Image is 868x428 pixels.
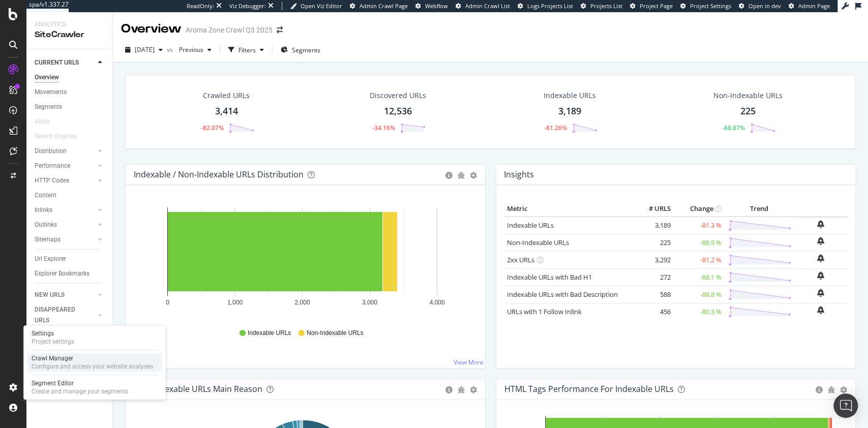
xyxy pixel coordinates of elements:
div: bell-plus [817,289,824,297]
td: 588 [633,286,673,303]
span: Project Page [640,2,673,10]
div: bell-plus [817,271,824,280]
div: bug [458,386,465,393]
span: Segments [292,46,320,54]
a: Admin Crawl Page [350,2,408,10]
div: Filters [238,46,256,54]
div: circle-info [445,172,453,179]
a: Indexable URLs with Bad Description [507,290,618,299]
a: Indexable URLs [507,221,554,230]
div: Segments [35,102,62,112]
div: Distribution [35,146,67,157]
th: # URLS [633,201,673,217]
a: Crawl ManagerConfigure and access your website analyses [27,353,162,372]
text: 4,000 [429,299,444,306]
div: Non-Indexable URLs Main Reason [134,384,262,394]
div: circle-info [445,386,453,393]
text: 0 [166,299,169,306]
td: -88.1 % [673,268,724,286]
div: 3,414 [215,105,238,118]
th: Trend [724,201,794,217]
div: bell-plus [817,254,824,262]
div: ReadOnly: [187,2,214,10]
span: Open in dev [749,2,781,10]
div: Segment Editor [32,379,128,387]
div: Visits [35,116,50,127]
div: gear [470,386,477,393]
div: HTML Tags Performance for Indexable URLs [504,384,674,394]
div: SiteCrawler [35,29,104,41]
div: Settings [32,329,74,338]
text: 2,000 [294,299,310,306]
a: Search Engines [35,131,87,142]
button: Previous [175,42,216,58]
span: Open Viz Editor [301,2,342,10]
div: -81.26% [544,124,567,132]
div: 225 [740,105,755,118]
a: Indexable URLs with Bad H1 [507,272,592,282]
th: Change [673,201,724,217]
span: vs [167,45,175,54]
a: Outlinks [35,220,95,230]
td: -81.2 % [673,251,724,268]
div: bell-plus [817,237,824,245]
div: arrow-right-arrow-left [277,26,283,34]
td: -81.3 % [673,217,724,234]
div: CURRENT URLS [35,57,79,68]
h4: Insights [504,168,534,181]
a: Sitemaps [35,234,95,245]
a: Visits [35,116,60,127]
span: 2025 Sep. 16th [135,45,155,54]
a: Project Settings [680,2,731,10]
span: Project Settings [690,2,731,10]
a: SettingsProject settings [27,328,162,347]
div: Url Explorer [35,254,66,264]
div: Project settings [32,338,74,346]
div: Inlinks [35,205,52,216]
svg: A chart. [134,201,471,319]
div: Viz Debugger: [229,2,266,10]
div: gear [840,386,847,393]
div: Analytics [35,20,104,29]
div: Crawl Manager [32,354,153,362]
td: 3,292 [633,251,673,268]
a: Admin Crawl List [456,2,510,10]
div: Open Intercom Messenger [833,393,858,418]
a: Content [35,190,105,201]
a: Webflow [415,2,448,10]
span: Projects List [590,2,622,10]
div: NEW URLS [35,290,65,300]
span: Indexable URLs [248,329,291,338]
button: [DATE] [121,42,167,58]
span: Admin Crawl Page [360,2,408,10]
td: -88.9 % [673,234,724,251]
div: Sitemaps [35,234,61,245]
a: Url Explorer [35,254,105,264]
a: Logs Projects List [518,2,573,10]
span: Logs Projects List [527,2,573,10]
div: 12,536 [384,105,412,118]
td: -88.8 % [673,286,724,303]
a: 2xx URLs [507,255,534,264]
div: Create and manage your segments [32,387,128,395]
td: 456 [633,303,673,320]
a: Overview [35,72,105,83]
div: -88.87% [722,124,745,132]
div: DISAPPEARED URLS [35,304,86,326]
a: Admin Page [789,2,830,10]
td: 3,189 [633,217,673,234]
div: 3,189 [558,105,581,118]
div: bell-plus [817,306,824,314]
a: Explorer Bookmarks [35,268,105,279]
div: Outlinks [35,220,57,230]
td: 272 [633,268,673,286]
a: Performance [35,161,95,171]
a: NEW URLS [35,290,95,300]
div: Aroma Zone Crawl Q3 2025 [186,25,273,35]
div: Search Engines [35,131,77,142]
div: bug [458,172,465,179]
div: gear [470,172,477,179]
a: URLs with 1 Follow Inlink [507,307,582,316]
a: Segments [35,102,105,112]
div: Content [35,190,56,201]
